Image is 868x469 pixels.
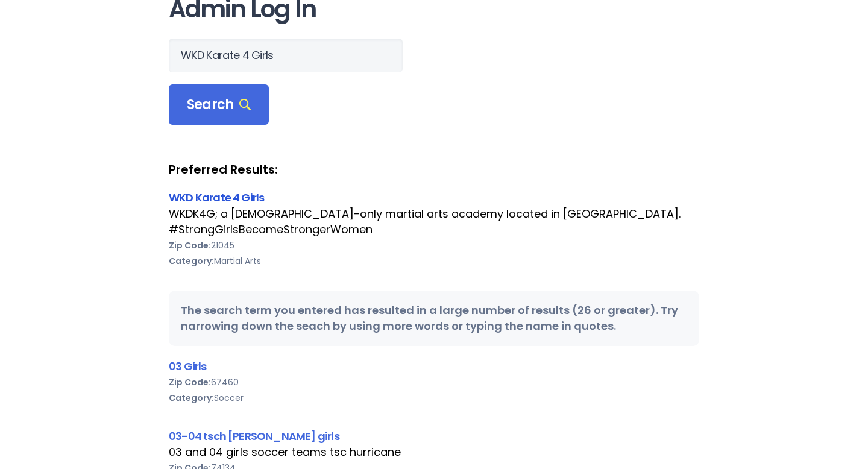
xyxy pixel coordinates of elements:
div: Soccer [169,390,699,406]
div: 67460 [169,374,699,390]
div: 21045 [169,238,699,253]
span: Search [187,96,251,113]
div: Martial Arts [169,253,699,269]
a: WKD Karate 4 Girls [169,190,264,205]
b: Category: [169,255,214,267]
a: 03-04 tsch [PERSON_NAME] girls [169,429,339,444]
div: The search term you entered has resulted in a large number of results (26 or greater). Try narrow... [169,291,699,346]
div: 03-04 tsch [PERSON_NAME] girls [169,428,699,444]
div: 03 Girls [169,358,699,374]
b: Zip Code: [169,239,211,251]
a: 03 Girls [169,359,207,374]
div: WKD Karate 4 Girls [169,189,699,206]
input: Search Orgs… [169,39,403,72]
b: Zip Code: [169,376,211,388]
div: Search [169,84,269,125]
div: 03 and 04 girls soccer teams tsc hurricane [169,444,699,460]
div: WKDK4G; a [DEMOGRAPHIC_DATA]-only martial arts academy located in [GEOGRAPHIC_DATA]. #StrongGirls... [169,206,699,238]
b: Category: [169,392,214,404]
strong: Preferred Results: [169,162,699,177]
